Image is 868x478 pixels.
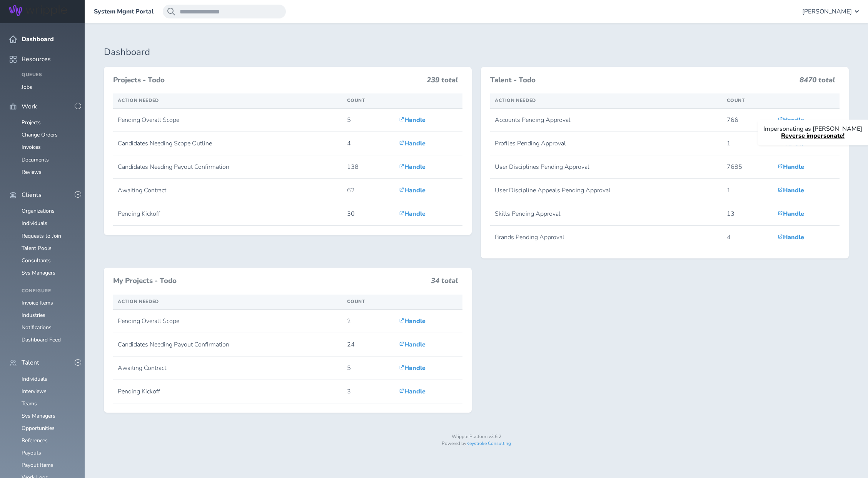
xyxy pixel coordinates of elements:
h1: Dashboard [104,47,849,58]
h4: Queues [22,72,75,78]
td: 4 [722,226,773,249]
td: Candidates Needing Payout Confirmation [113,155,342,179]
td: Awaiting Contract [113,356,342,380]
a: Handle [399,116,426,124]
button: - [75,359,81,366]
span: Dashboard [22,36,54,43]
a: Projects [22,119,41,126]
td: Accounts Pending Approval [490,108,722,132]
td: Candidates Needing Scope Outline [113,132,342,155]
a: Handle [778,210,804,218]
td: Profiles Pending Approval [490,132,722,155]
a: Reverse impersonate! [781,132,845,140]
a: Sys Managers [22,269,55,276]
td: Awaiting Contract [113,179,342,202]
td: 766 [722,108,773,132]
td: 30 [342,202,394,226]
span: Count [347,97,365,103]
a: Handle [778,163,804,171]
td: 138 [342,155,394,179]
a: Dashboard Feed [22,336,61,343]
a: References [22,437,48,444]
td: 1 [722,132,773,155]
h3: Talent - Todo [490,76,795,85]
button: - [75,191,81,198]
p: Wripple Platform v3.6.2 [104,434,849,440]
a: Handle [778,116,804,124]
button: [PERSON_NAME] [802,5,859,18]
p: Impersonating as [PERSON_NAME] [763,125,862,132]
a: System Mgmt Portal [94,8,154,15]
td: 7685 [722,155,773,179]
a: Interviews [22,388,47,395]
h4: Configure [22,288,75,294]
td: 1 [722,179,773,202]
h3: Projects - Todo [113,76,422,85]
td: User Disciplines Pending Approval [490,155,722,179]
td: Skills Pending Approval [490,202,722,226]
a: Handle [399,163,426,171]
td: 5 [342,108,394,132]
a: Organizations [22,207,55,215]
td: 62 [342,179,394,202]
a: Handle [399,340,426,349]
a: Industries [22,311,45,319]
a: Requests to Join [22,232,61,240]
td: 3 [342,380,394,403]
td: 5 [342,356,394,380]
a: Handle [399,186,426,195]
span: Count [727,97,745,103]
button: - [75,103,81,109]
span: Resources [22,56,51,63]
td: 2 [342,310,394,333]
td: Pending Kickoff [113,202,342,226]
h3: My Projects - Todo [113,277,426,285]
a: Handle [778,186,804,195]
span: Action Needed [495,97,536,103]
h3: 8470 total [800,76,835,88]
a: Opportunities [22,425,55,432]
a: Talent Pools [22,245,52,252]
a: Payout Items [22,461,53,469]
a: Notifications [22,324,52,331]
p: Powered by [104,441,849,446]
a: Invoices [22,143,41,151]
span: Count [347,298,365,305]
span: [PERSON_NAME] [802,8,852,15]
a: Individuals [22,375,47,383]
a: Invoice Items [22,299,53,306]
a: Handle [399,139,426,148]
a: Change Orders [22,131,58,138]
a: Handle [399,210,426,218]
td: 13 [722,202,773,226]
span: Work [22,103,37,110]
td: Pending Overall Scope [113,108,342,132]
a: Handle [778,233,804,241]
td: Candidates Needing Payout Confirmation [113,333,342,356]
td: 4 [342,132,394,155]
td: Pending Overall Scope [113,310,342,333]
a: Reviews [22,168,42,176]
span: Action Needed [118,298,159,305]
span: Talent [22,359,39,366]
img: Wripple [9,5,67,16]
a: Teams [22,400,37,407]
a: Keystroke Consulting [466,440,511,446]
a: Individuals [22,220,47,227]
span: Action Needed [118,97,159,103]
td: User Discipline Appeals Pending Approval [490,179,722,202]
a: Documents [22,156,49,163]
a: Payouts [22,449,41,456]
td: 24 [342,333,394,356]
h3: 34 total [431,277,458,288]
td: Brands Pending Approval [490,226,722,249]
h3: 239 total [427,76,458,88]
a: Handle [399,387,426,396]
a: Handle [399,364,426,372]
a: Sys Managers [22,412,55,420]
td: Pending Kickoff [113,380,342,403]
a: Consultants [22,257,51,264]
a: Handle [399,317,426,325]
a: Jobs [22,83,32,91]
span: Clients [22,192,42,198]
